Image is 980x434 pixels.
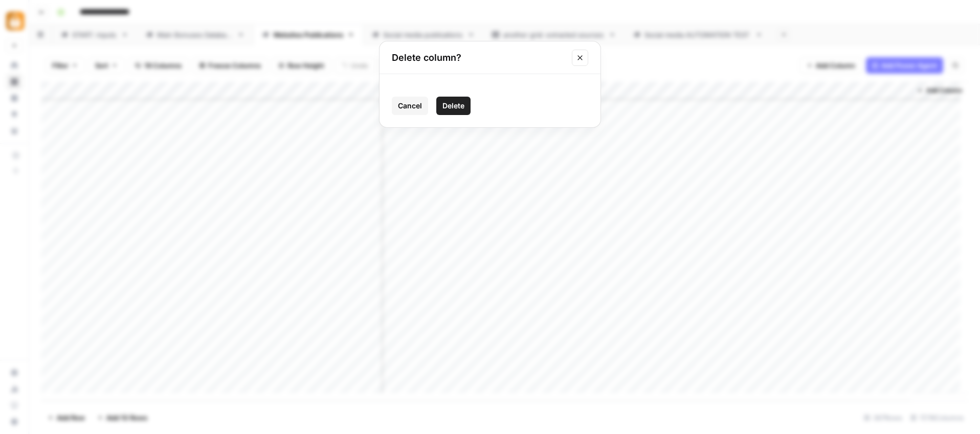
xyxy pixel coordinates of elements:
[442,101,464,111] span: Delete
[398,101,422,111] span: Cancel
[572,50,588,66] button: Close modal
[392,51,566,65] h2: Delete column?
[392,97,428,115] button: Cancel
[436,97,471,115] button: Delete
